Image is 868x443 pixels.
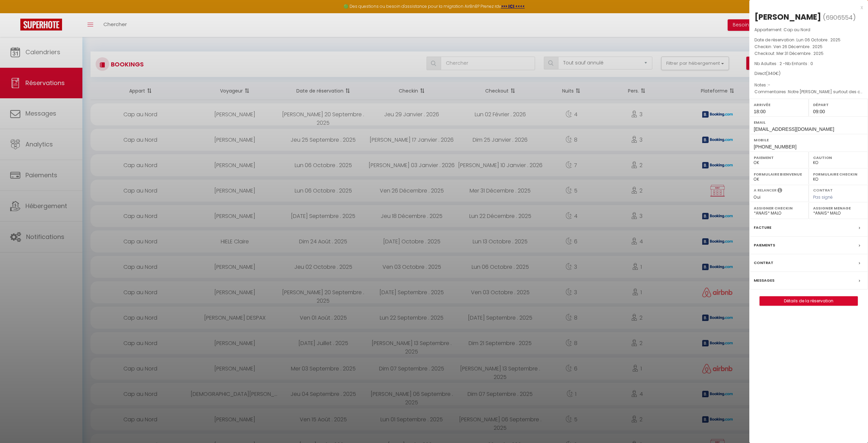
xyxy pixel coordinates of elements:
[754,126,834,132] span: [EMAIL_ADDRESS][DOMAIN_NAME]
[754,259,773,266] label: Contrat
[754,37,863,43] p: Date de réservation :
[813,154,864,161] label: Caution
[813,194,833,200] span: Pas signé
[754,144,796,149] span: [PHONE_NUMBER]
[754,71,863,77] div: Direct
[754,82,863,88] p: Notes :
[813,101,864,108] label: Départ
[796,37,841,43] span: Lun 06 Octobre . 2025
[754,101,804,108] label: Arrivée
[813,109,825,114] span: 09:00
[785,61,813,66] span: Nb Enfants : 0
[754,171,804,178] label: Formulaire Bienvenue
[813,205,864,212] label: Assigner Menage
[754,109,766,114] span: 18:00
[754,119,864,126] label: Email
[823,13,856,22] span: ( )
[777,187,782,195] i: Sélectionner OUI si vous souhaiter envoyer les séquences de messages post-checkout
[754,61,813,66] span: Nb Adultes : 2 -
[754,242,775,249] label: Paiements
[754,88,863,95] p: Commentaires :
[768,82,770,88] span: -
[754,224,771,231] label: Facture
[768,71,775,76] span: 340
[813,171,864,178] label: Formulaire Checkin
[759,296,858,306] button: Détails de la réservation
[754,205,804,212] label: Assigner Checkin
[773,44,823,49] span: Ven 26 Décembre . 2025
[766,71,781,76] span: ( €)
[749,3,863,12] div: x
[754,12,821,22] div: [PERSON_NAME]
[754,43,863,50] p: Checkin :
[754,50,863,57] p: Checkout :
[754,187,776,193] label: A relancer
[760,297,857,305] a: Détails de la réservation
[754,26,863,33] p: Appartement :
[784,27,810,33] span: Cap au Nord
[813,187,833,192] label: Contrat
[776,51,824,56] span: Mer 31 Décembre . 2025
[754,137,864,143] label: Mobile
[754,277,774,284] label: Messages
[754,154,804,161] label: Paiement
[826,13,853,22] span: 6906554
